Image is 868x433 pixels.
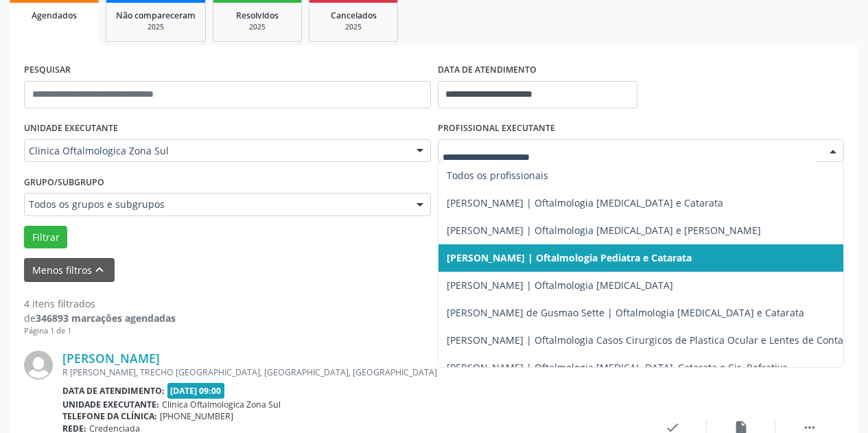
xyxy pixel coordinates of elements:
label: PROFISSIONAL EXECUTANTE [438,118,555,139]
span: [PERSON_NAME] | Oftalmologia [MEDICAL_DATA] e Catarata [447,196,723,209]
strong: 346893 marcações agendadas [36,312,176,325]
span: Agendados [32,10,77,21]
img: img [24,351,53,379]
span: [PHONE_NUMBER] [160,410,233,422]
span: Cancelados [331,10,377,21]
span: [DATE] 09:00 [167,383,225,399]
div: Página 1 de 1 [24,325,176,337]
div: 2025 [116,22,196,32]
span: [PERSON_NAME] | Oftalmologia [MEDICAL_DATA], Catarata e Cir. Refrativa [447,361,788,374]
span: Todos os profissionais [447,169,548,182]
b: Data de atendimento: [62,385,165,397]
button: Filtrar [24,226,67,249]
span: Clinica Oftalmologica Zona Sul [29,144,403,158]
b: Telefone da clínica: [62,410,157,422]
div: de [24,311,176,325]
div: R [PERSON_NAME], TRECHO [GEOGRAPHIC_DATA], [GEOGRAPHIC_DATA], [GEOGRAPHIC_DATA] [62,366,638,378]
button: Menos filtroskeyboard_arrow_up [24,258,115,282]
span: [PERSON_NAME] | Oftalmologia Pediatra e Catarata [447,251,692,264]
div: 4 itens filtrados [24,296,176,311]
span: Todos os grupos e subgrupos [29,198,403,211]
span: [PERSON_NAME] de Gusmao Sette | Oftalmologia [MEDICAL_DATA] e Catarata [447,306,804,319]
div: 2025 [319,22,388,32]
div: 2025 [223,22,292,32]
i: keyboard_arrow_up [92,262,107,277]
a: [PERSON_NAME] [62,351,160,366]
span: [PERSON_NAME] | Oftalmologia [MEDICAL_DATA] e [PERSON_NAME] [447,224,761,237]
b: Unidade executante: [62,399,159,410]
span: [PERSON_NAME] | Oftalmologia Casos Cirurgicos de Plastica Ocular e Lentes de Contato [447,333,852,347]
span: Clinica Oftalmologica Zona Sul [162,399,281,410]
label: Grupo/Subgrupo [24,172,104,193]
label: DATA DE ATENDIMENTO [438,60,537,81]
label: UNIDADE EXECUTANTE [24,118,118,139]
span: Não compareceram [116,10,196,21]
label: PESQUISAR [24,60,71,81]
span: [PERSON_NAME] | Oftalmologia [MEDICAL_DATA] [447,279,673,292]
span: Resolvidos [236,10,279,21]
